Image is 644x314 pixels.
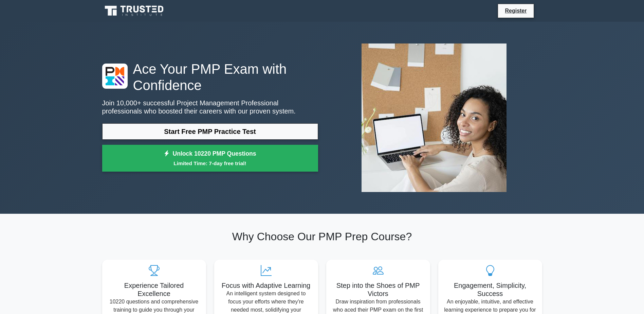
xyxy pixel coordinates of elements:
[501,6,531,15] a: Register
[332,281,425,298] h5: Step into the Shoes of PMP Victors
[102,99,318,115] p: Join 10,000+ successful Project Management Professional professionals who boosted their careers w...
[102,123,318,140] a: Start Free PMP Practice Test
[111,159,310,167] small: Limited Time: 7-day free trial!
[102,145,318,172] a: Unlock 10220 PMP QuestionsLimited Time: 7-day free trial!
[102,61,318,93] h1: Ace Your PMP Exam with Confidence
[108,281,201,298] h5: Experience Tailored Excellence
[444,281,537,298] h5: Engagement, Simplicity, Success
[102,230,542,243] h2: Why Choose Our PMP Prep Course?
[220,281,313,290] h5: Focus with Adaptive Learning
